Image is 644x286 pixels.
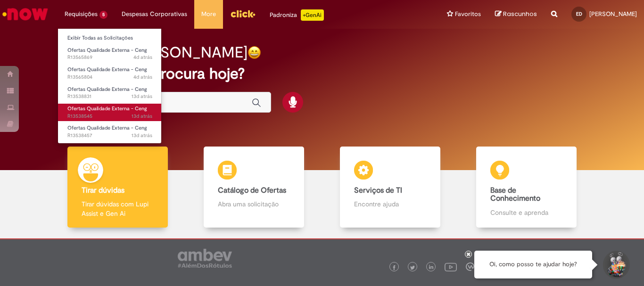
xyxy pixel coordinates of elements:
b: Tirar dúvidas [82,186,124,195]
button: Iniciar Conversa de Suporte [602,251,630,279]
a: Exibir Todas as Solicitações [58,33,162,43]
a: Rascunhos [495,10,537,19]
b: Base de Conhecimento [490,186,540,204]
p: Tirar dúvidas com Lupi Assist e Gen Ai [82,199,153,218]
img: happy-face.png [248,46,261,59]
img: logo_footer_workplace.png [466,262,474,271]
a: Serviços de TI Encontre ajuda [322,147,458,228]
span: Ofertas Qualidade Externa - Ceng [67,66,147,73]
p: +GenAi [301,9,324,21]
a: Aberto R13538545 : Ofertas Qualidade Externa - Ceng [58,104,162,121]
img: logo_footer_youtube.png [445,261,457,273]
div: Padroniza [270,9,324,21]
span: 13d atrás [132,93,152,100]
time: 25/09/2025 10:48:36 [133,54,152,61]
b: Serviços de TI [354,186,402,195]
span: 4d atrás [133,74,152,81]
time: 25/09/2025 10:39:08 [133,74,152,81]
a: Base de Conhecimento Consulte e aprenda [458,147,594,228]
p: Abra uma solicitação [218,199,289,209]
span: R13565804 [67,74,152,81]
span: Rascunhos [503,9,537,18]
span: R13538457 [67,132,152,139]
a: Tirar dúvidas Tirar dúvidas com Lupi Assist e Gen Ai [50,147,186,228]
time: 16/09/2025 10:46:07 [132,93,152,100]
span: Ofertas Qualidade Externa - Ceng [67,86,147,93]
a: Aberto R13565804 : Ofertas Qualidade Externa - Ceng [58,65,162,82]
b: Catálogo de Ofertas [218,186,286,195]
span: More [201,9,216,19]
img: logo_footer_facebook.png [392,265,396,270]
span: Ofertas Qualidade Externa - Ceng [67,105,147,112]
p: Consulte e aprenda [490,208,562,217]
span: Ofertas Qualidade Externa - Ceng [67,124,147,131]
span: R13538545 [67,113,152,120]
a: Aberto R13538457 : Ofertas Qualidade Externa - Ceng [58,123,162,140]
time: 16/09/2025 09:50:35 [132,132,152,139]
span: 13d atrás [132,132,152,139]
img: logo_footer_ambev_rotulo_gray.png [178,249,232,268]
a: Aberto R13538831 : Ofertas Qualidade Externa - Ceng [58,84,162,102]
div: Oi, como posso te ajudar hoje? [474,251,592,278]
a: Aberto R13565869 : Ofertas Qualidade Externa - Ceng [58,45,162,63]
p: Encontre ajuda [354,199,426,209]
h2: O que você procura hoje? [67,65,577,82]
a: Catálogo de Ofertas Abra uma solicitação [186,147,322,228]
img: logo_footer_linkedin.png [429,265,434,270]
span: Favoritos [455,9,481,19]
span: Requisições [65,9,98,19]
img: click_logo_yellow_360x200.png [230,7,256,21]
img: ServiceNow [1,5,50,24]
img: logo_footer_twitter.png [410,265,415,270]
span: Ofertas Qualidade Externa - Ceng [67,47,147,54]
span: 13d atrás [132,113,152,120]
span: R13565869 [67,54,152,61]
ul: Requisições [58,28,162,144]
span: Despesas Corporativas [122,9,187,19]
span: R13538831 [67,93,152,100]
span: [PERSON_NAME] [589,10,637,18]
span: 5 [99,11,107,19]
span: 4d atrás [133,54,152,61]
span: ED [576,11,582,17]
